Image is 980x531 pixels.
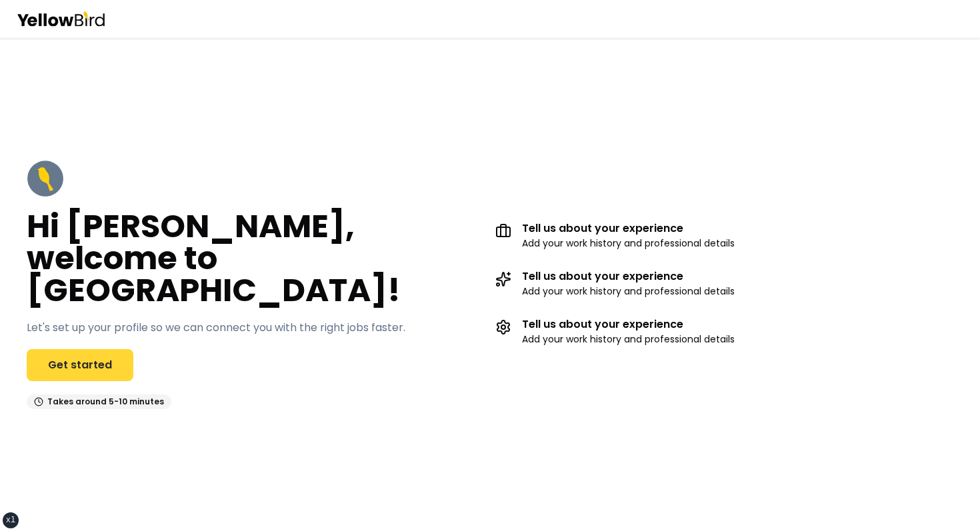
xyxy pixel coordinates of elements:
[27,211,485,306] h2: Hi [PERSON_NAME], welcome to [GEOGRAPHIC_DATA]!
[522,284,735,298] p: Add your work history and professional details
[522,271,735,282] h3: Tell us about your experience
[522,332,735,346] p: Add your work history and professional details
[6,515,15,526] div: xl
[27,394,171,409] div: Takes around 5-10 minutes
[522,237,735,250] p: Add your work history and professional details
[522,319,735,330] h3: Tell us about your experience
[27,320,405,336] p: Let's set up your profile so we can connect you with the right jobs faster.
[27,349,133,381] a: Get started
[522,223,735,234] h3: Tell us about your experience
